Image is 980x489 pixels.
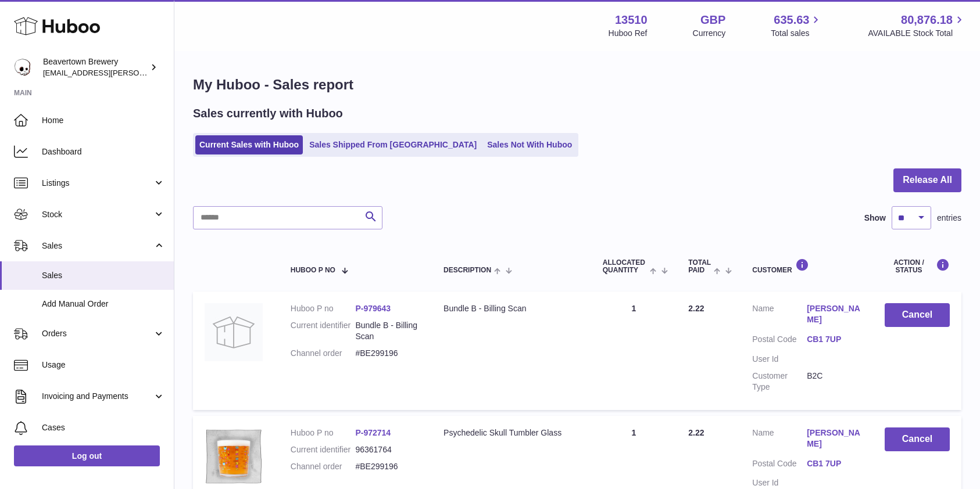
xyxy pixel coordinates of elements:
dt: Name [752,427,807,452]
span: Cases [42,422,165,433]
span: Total paid [688,259,711,274]
span: 2.22 [688,428,704,437]
a: 80,876.18 AVAILABLE Stock Total [868,12,966,39]
label: Show [864,213,886,224]
span: Orders [42,328,153,339]
h2: Sales currently with Huboo [193,106,343,121]
button: Cancel [885,303,950,327]
a: [PERSON_NAME] [807,427,861,450]
dt: Huboo P no [291,427,356,438]
div: Bundle B - Billing Scan [443,303,580,314]
dd: Bundle B - Billing Scan [355,320,420,342]
span: entries [937,213,961,224]
button: Cancel [885,427,950,451]
strong: GBP [700,12,725,28]
span: Usage [42,359,165,371]
dt: Current identifier [291,320,356,342]
a: Current Sales with Huboo [195,135,303,154]
span: 2.22 [688,304,704,313]
a: CB1 7UP [807,458,861,469]
a: Log out [14,445,160,466]
dt: Current identifier [291,444,356,455]
span: Listings [42,178,153,189]
span: ALLOCATED Quantity [603,259,647,274]
dd: #BE299196 [355,461,420,472]
dt: Channel order [291,461,356,472]
dt: Postal Code [752,334,807,348]
span: Stock [42,209,153,220]
a: Sales Shipped From [GEOGRAPHIC_DATA] [305,135,481,154]
dt: Channel order [291,348,356,359]
strong: 13510 [615,12,648,28]
span: Home [42,115,165,126]
span: Invoicing and Payments [42,391,153,402]
span: Sales [42,240,153,251]
dt: Customer Type [752,371,807,393]
span: 635.63 [774,12,809,28]
dt: Name [752,303,807,328]
div: Beavertown Brewery [43,56,148,78]
dt: User Id [752,477,807,488]
span: AVAILABLE Stock Total [868,28,966,39]
dd: B2C [807,371,861,393]
div: Action / Status [885,258,950,274]
span: Sales [42,270,165,281]
dt: Postal Code [752,458,807,472]
dd: #BE299196 [355,348,420,359]
button: Release All [893,168,961,192]
div: Psychedelic Skull Tumbler Glass [443,427,580,438]
td: 1 [591,292,677,409]
span: 80,876.18 [901,12,953,28]
span: Description [443,267,491,274]
span: Huboo P no [291,267,335,274]
dd: 96361764 [355,444,420,455]
img: kit.lowe@beavertownbrewery.co.uk [14,59,31,76]
img: no-photo.jpg [205,303,263,361]
h1: My Huboo - Sales report [193,75,961,94]
a: Sales Not With Huboo [483,135,576,154]
div: Customer [752,258,861,274]
span: Total sales [771,28,822,39]
a: CB1 7UP [807,334,861,345]
div: Currency [693,28,726,39]
a: P-979643 [355,304,391,313]
span: Add Manual Order [42,299,165,310]
span: Dashboard [42,146,165,157]
a: [PERSON_NAME] [807,303,861,325]
img: beavertown-brewery-psychedelic-tumbler-glass_833d0b27-4866-49f0-895d-c202ab10c88f.png [205,427,263,486]
dt: User Id [752,354,807,365]
a: 635.63 Total sales [771,12,822,39]
a: P-972714 [355,428,391,437]
dt: Huboo P no [291,303,356,314]
div: Huboo Ref [609,28,648,39]
span: [EMAIL_ADDRESS][PERSON_NAME][DOMAIN_NAME] [43,68,233,77]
